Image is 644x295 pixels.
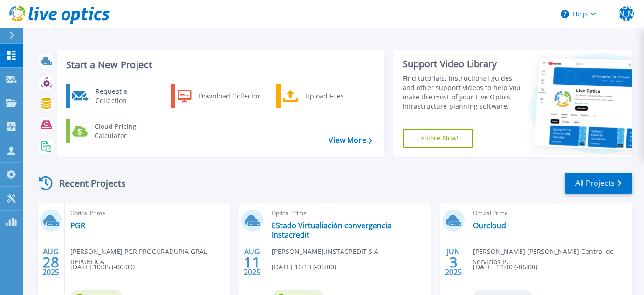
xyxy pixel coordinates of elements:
[276,84,372,108] a: Upload Files
[329,136,372,145] a: View More
[66,119,161,143] a: Cloud Pricing Calculator
[301,87,370,105] div: Upload Files
[42,258,59,266] span: 28
[66,84,161,108] a: Request a Collection
[449,258,458,266] span: 3
[66,60,372,70] h3: Start a New Project
[445,245,462,279] div: JUN 2025
[171,84,267,108] a: Download Collector
[70,221,85,230] a: PGR
[90,122,159,140] div: Cloud Pricing Calculator
[70,262,135,272] span: [DATE] 10:05 (-06:00)
[70,246,230,267] span: [PERSON_NAME] , PGR PROCURADURIA GRAL REPUBLICA
[473,262,537,272] span: [DATE] 14:40 (-06:00)
[272,246,378,257] span: [PERSON_NAME] , INSTACREDIT S A
[36,172,138,195] div: Recent Projects
[473,246,632,267] span: [PERSON_NAME] [PERSON_NAME] , Central de Servicios PC
[272,208,425,218] span: Optical Prime
[403,58,522,70] div: Support Video Library
[403,129,473,147] a: Explore Now!
[244,258,260,266] span: 11
[403,74,522,111] div: Find tutorials, instructional guides and other support videos to help you make the most of your L...
[194,87,264,105] div: Download Collector
[272,221,425,239] a: EStado Virtualiación convergencia Instacredit
[473,208,627,218] span: Optical Prime
[243,245,261,279] div: AUG 2025
[272,262,336,272] span: [DATE] 16:13 (-06:00)
[70,208,224,218] span: Optical Prime
[91,87,159,105] div: Request a Collection
[42,245,60,279] div: AUG 2025
[473,221,506,230] a: Ourcloud
[565,173,632,194] a: All Projects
